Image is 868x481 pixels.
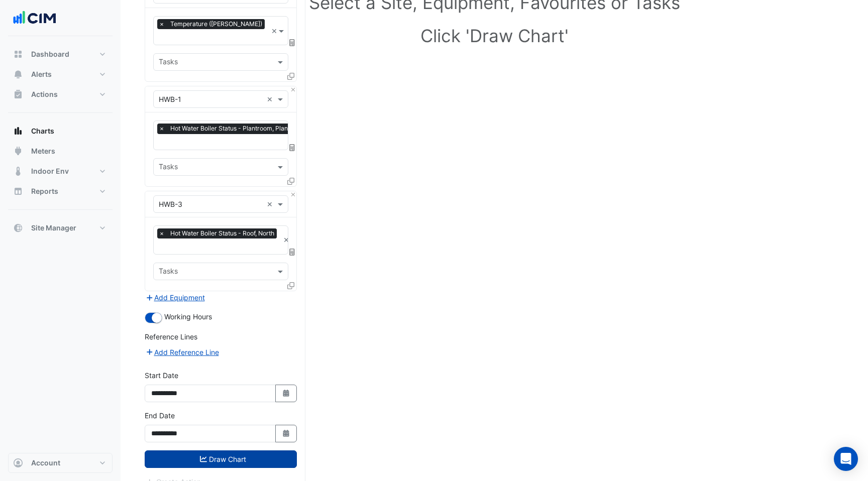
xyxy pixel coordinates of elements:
[8,453,113,473] button: Account
[267,94,275,104] span: Clear
[8,161,113,181] button: Indoor Env
[288,38,297,47] span: Choose Function
[288,143,297,152] span: Choose Function
[145,410,175,421] label: End Date
[287,177,294,185] span: Clone Favourites and Tasks from this Equipment to other Equipment
[167,25,822,46] h1: Click 'Draw Chart'
[157,19,166,29] span: ×
[31,186,58,196] span: Reports
[282,389,291,398] fa-icon: Select Date
[31,166,69,176] span: Indoor Env
[13,89,23,99] app-icon: Actions
[157,228,166,238] span: ×
[8,121,113,141] button: Charts
[13,223,23,233] app-icon: Site Manager
[8,218,113,238] button: Site Manager
[283,234,289,245] span: Clear
[31,126,54,136] span: Charts
[290,86,296,93] button: Close
[145,292,205,303] button: Add Equipment
[31,69,52,79] span: Alerts
[157,161,178,174] div: Tasks
[282,429,291,438] fa-icon: Select Date
[157,266,178,279] div: Tasks
[271,26,278,36] span: Clear
[145,331,197,342] label: Reference Lines
[13,49,23,59] app-icon: Dashboard
[168,19,265,29] span: Temperature (Celcius)
[31,458,60,468] span: Account
[157,124,166,134] span: ×
[287,72,294,80] span: Clone Favourites and Tasks from this Equipment to other Equipment
[13,146,23,156] app-icon: Meters
[8,84,113,104] button: Actions
[8,64,113,84] button: Alerts
[8,141,113,161] button: Meters
[13,186,23,196] app-icon: Reports
[834,447,858,471] div: Open Intercom Messenger
[287,281,294,290] span: Clone Favourites and Tasks from this Equipment to other Equipment
[145,370,178,381] label: Start Date
[12,8,57,28] img: Company Logo
[13,126,23,136] app-icon: Charts
[8,44,113,64] button: Dashboard
[31,89,58,99] span: Actions
[157,56,178,69] div: Tasks
[145,450,297,468] button: Draw Chart
[267,199,275,209] span: Clear
[31,146,55,156] span: Meters
[31,49,69,59] span: Dashboard
[13,69,23,79] app-icon: Alerts
[13,166,23,176] app-icon: Indoor Env
[290,191,296,198] button: Close
[288,248,297,256] span: Choose Function
[145,346,220,358] button: Add Reference Line
[8,181,113,201] button: Reports
[164,312,212,321] span: Working Hours
[168,124,307,134] span: Hot Water Boiler Status - Plantroom, Plantroom
[31,223,76,233] span: Site Manager
[168,228,277,238] span: Hot Water Boiler Status - Roof, North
